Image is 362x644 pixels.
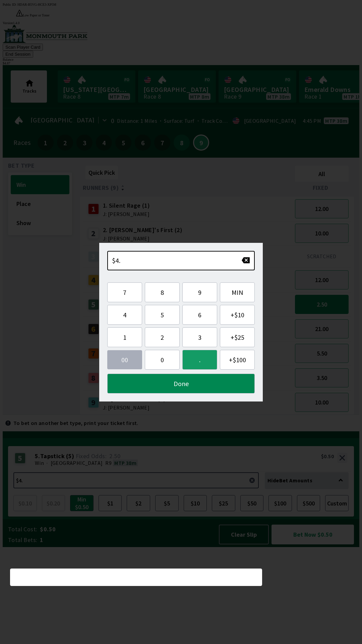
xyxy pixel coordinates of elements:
button: . [182,350,217,370]
button: 2 [145,327,180,347]
button: 1 [107,327,142,347]
button: +$25 [220,327,255,347]
button: 3 [182,327,217,347]
button: 8 [145,282,180,302]
span: 5 [150,311,174,319]
button: 6 [182,305,217,325]
button: Done [107,374,255,393]
button: +$100 [220,350,255,370]
span: 9 [188,288,212,297]
button: 4 [107,305,142,325]
button: 0 [145,350,180,370]
span: 4 [113,311,136,319]
span: 3 [188,333,212,341]
span: 1 [113,333,136,341]
span: + $100 [226,356,249,364]
span: $4. [112,256,120,265]
span: 8 [150,288,174,297]
span: Done [113,379,249,388]
button: 00 [107,350,142,369]
button: 7 [107,282,142,302]
span: 00 [113,356,137,364]
button: 9 [182,282,217,302]
span: + $25 [226,333,249,341]
span: 6 [188,311,212,319]
span: 2 [150,333,174,341]
span: 0 [150,356,174,364]
span: MIN [226,288,249,297]
span: + $10 [226,311,249,319]
button: 5 [145,305,180,325]
span: . [188,356,212,364]
button: +$10 [220,305,255,325]
button: MIN [220,282,255,302]
span: 7 [113,288,136,297]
